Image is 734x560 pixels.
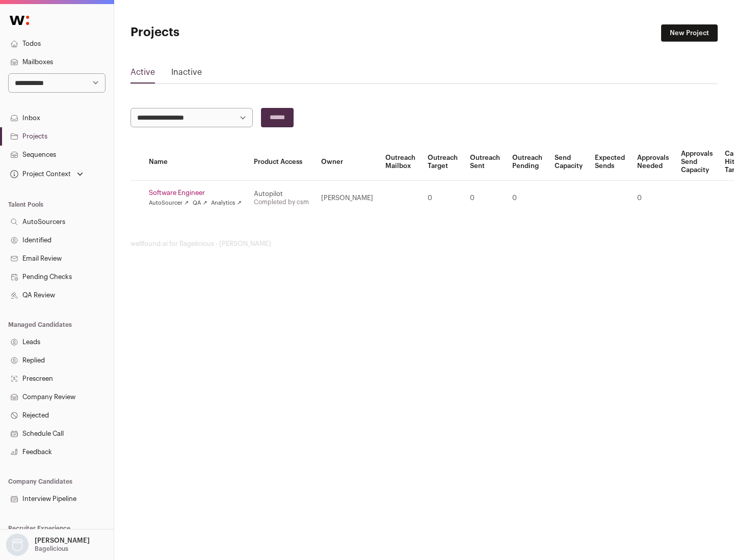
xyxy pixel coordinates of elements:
[8,167,85,181] button: Open dropdown
[35,537,90,545] p: [PERSON_NAME]
[4,10,35,31] img: Wellfound
[631,181,675,216] td: 0
[8,170,71,178] div: Project Context
[143,144,248,181] th: Name
[6,534,29,556] img: nopic.png
[193,199,207,207] a: QA ↗
[661,24,718,42] a: New Project
[4,534,92,556] button: Open dropdown
[254,190,309,198] div: Autopilot
[548,144,589,181] th: Send Capacity
[149,199,189,207] a: AutoSourcer ↗
[422,181,464,216] td: 0
[379,144,422,181] th: Outreach Mailbox
[506,144,548,181] th: Outreach Pending
[130,240,718,248] footer: wellfound:ai for Bagelicious - [PERSON_NAME]
[464,144,506,181] th: Outreach Sent
[211,199,241,207] a: Analytics ↗
[248,144,315,181] th: Product Access
[130,24,326,41] h1: Projects
[35,545,68,553] p: Bagelicious
[631,144,675,181] th: Approvals Needed
[254,199,309,205] a: Completed by csm
[464,181,506,216] td: 0
[149,189,242,197] a: Software Engineer
[675,144,719,181] th: Approvals Send Capacity
[589,144,631,181] th: Expected Sends
[130,66,155,82] a: Active
[422,144,464,181] th: Outreach Target
[506,181,548,216] td: 0
[315,181,379,216] td: [PERSON_NAME]
[315,144,379,181] th: Owner
[171,66,202,82] a: Inactive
